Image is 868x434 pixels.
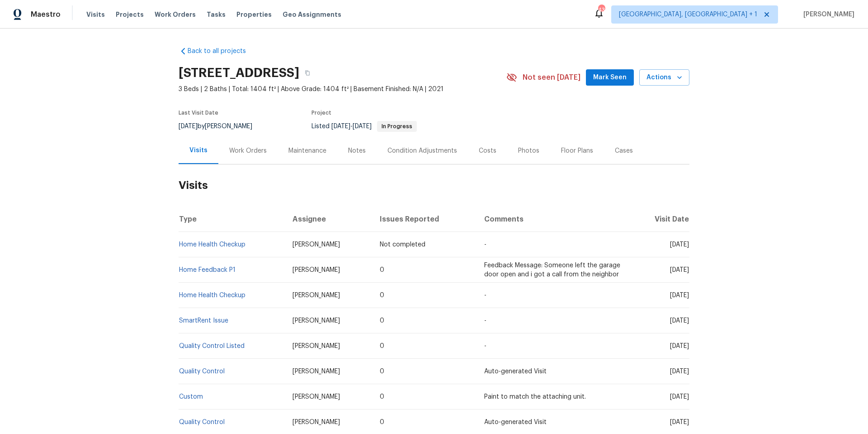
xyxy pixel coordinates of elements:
[179,47,265,56] a: Back to all projects
[116,10,144,19] span: Projects
[292,343,340,349] span: [PERSON_NAME]
[800,10,854,19] span: [PERSON_NAME]
[380,343,384,349] span: 0
[155,10,196,19] span: Work Orders
[86,10,105,19] span: Visits
[207,11,226,18] span: Tasks
[479,146,496,155] div: Costs
[380,419,384,425] span: 0
[484,394,586,400] span: Paint to match the attaching unit.
[353,123,372,130] span: [DATE]
[299,65,316,81] button: Copy Address
[311,123,417,130] span: Listed
[179,318,228,324] a: SmartRent Issue
[523,73,580,82] span: Not seen [DATE]
[179,343,245,349] a: Quality Control Listed
[292,419,340,425] span: [PERSON_NAME]
[292,292,340,299] span: [PERSON_NAME]
[179,123,198,130] span: [DATE]
[311,110,331,116] span: Project
[484,419,547,425] span: Auto-generated Visit
[518,146,539,155] div: Photos
[292,394,340,400] span: [PERSON_NAME]
[380,267,384,273] span: 0
[229,146,267,155] div: Work Orders
[561,146,593,155] div: Floor Plans
[179,419,225,425] a: Quality Control
[484,343,486,349] span: -
[646,72,682,83] span: Actions
[179,121,263,132] div: by [PERSON_NAME]
[292,368,340,375] span: [PERSON_NAME]
[670,343,689,349] span: [DATE]
[484,241,486,248] span: -
[380,241,425,248] span: Not completed
[285,207,373,232] th: Assignee
[670,368,689,375] span: [DATE]
[484,292,486,299] span: -
[670,394,689,400] span: [DATE]
[292,241,340,248] span: [PERSON_NAME]
[179,85,506,94] span: 3 Beds | 2 Baths | Total: 1404 ft² | Above Grade: 1404 ft² | Basement Finished: N/A | 2021
[292,318,340,324] span: [PERSON_NAME]
[179,110,218,116] span: Last Visit Date
[373,207,476,232] th: Issues Reported
[179,368,225,375] a: Quality Control
[484,368,547,375] span: Auto-generated Visit
[380,318,384,324] span: 0
[484,318,486,324] span: -
[179,394,203,400] a: Custom
[670,318,689,324] span: [DATE]
[586,69,634,86] button: Mark Seen
[179,207,285,232] th: Type
[378,124,416,129] span: In Progress
[292,267,340,273] span: [PERSON_NAME]
[670,419,689,425] span: [DATE]
[484,262,620,278] span: Feedback Message: Someone left the garage door open and i got a call from the neighbor
[179,241,245,248] a: Home Health Checkup
[598,5,604,14] div: 43
[179,267,236,273] a: Home Feedback P1
[670,241,689,248] span: [DATE]
[619,10,757,19] span: [GEOGRAPHIC_DATA], [GEOGRAPHIC_DATA] + 1
[179,292,245,299] a: Home Health Checkup
[288,146,326,155] div: Maintenance
[593,72,627,83] span: Mark Seen
[380,394,384,400] span: 0
[236,10,272,19] span: Properties
[31,10,61,19] span: Maestro
[387,146,457,155] div: Condition Adjustments
[670,267,689,273] span: [DATE]
[189,146,208,155] div: Visits
[615,146,633,155] div: Cases
[331,123,350,130] span: [DATE]
[331,123,372,130] span: -
[639,69,689,86] button: Actions
[179,164,689,207] h2: Visits
[380,368,384,375] span: 0
[477,207,630,232] th: Comments
[670,292,689,299] span: [DATE]
[179,68,299,77] h2: [STREET_ADDRESS]
[630,207,689,232] th: Visit Date
[283,10,341,19] span: Geo Assignments
[380,292,384,299] span: 0
[348,146,366,155] div: Notes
